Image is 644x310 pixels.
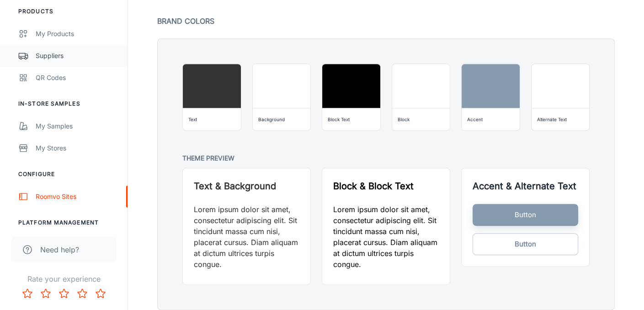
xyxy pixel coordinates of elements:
div: Accent [467,115,483,124]
span: Need help? [40,244,79,255]
button: Button [473,233,578,255]
p: Rate your experience [7,273,120,284]
div: My Stores [36,143,118,153]
p: Brand Colors [157,15,615,27]
div: Alternate Text [537,115,567,124]
button: Rate 3 star [55,284,73,303]
div: Block [398,115,410,124]
div: QR Codes [36,73,118,83]
div: Block Text [328,115,350,124]
h5: Text & Background [194,179,299,193]
div: Suppliers [36,51,118,61]
button: Rate 2 star [37,284,55,303]
button: Rate 1 star [18,284,37,303]
div: Text [188,115,197,124]
button: Rate 5 star [91,284,110,303]
button: Rate 4 star [73,284,91,303]
button: Button [473,204,578,226]
p: Theme Preview [182,153,590,164]
div: My Products [36,29,118,39]
div: Background [258,115,285,124]
div: Roomvo Sites [36,192,118,202]
div: My Samples [36,121,118,131]
h5: Accent & Alternate Text [473,179,578,193]
p: Lorem ipsum dolor sit amet, consectetur adipiscing elit. Sit tincidunt massa cum nisi, placerat c... [194,204,299,270]
h5: Block & Block Text [333,179,439,193]
p: Lorem ipsum dolor sit amet, consectetur adipiscing elit. Sit tincidunt massa cum nisi, placerat c... [333,204,439,270]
